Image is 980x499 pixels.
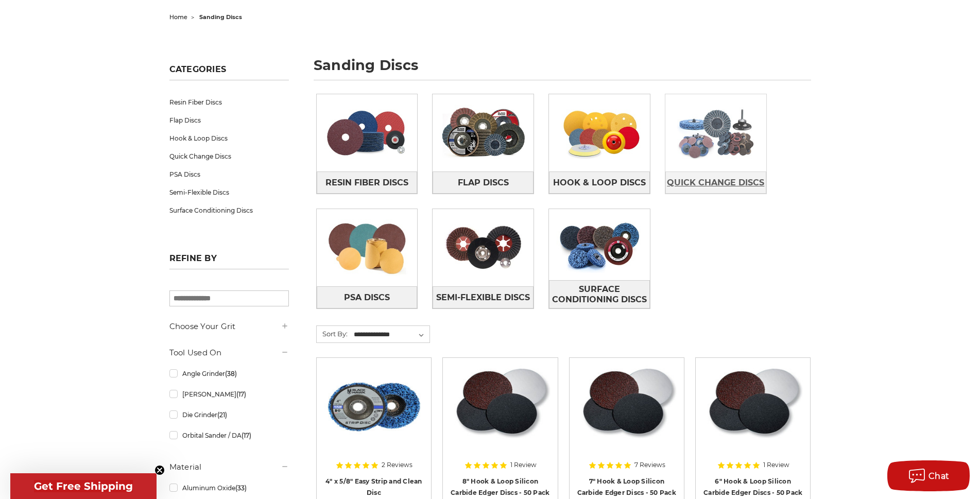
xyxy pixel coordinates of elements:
a: Resin Fiber Discs [317,171,418,194]
img: 4" x 5/8" easy strip and clean discs [324,365,424,448]
img: Surface Conditioning Discs [549,209,650,280]
a: Orbital Sander / DA [169,426,289,444]
span: (38) [225,370,237,377]
span: (33) [235,484,247,492]
a: Silicon Carbide 8" Hook & Loop Edger Discs [450,365,550,497]
a: Semi-Flexible Discs [169,183,289,201]
a: Quick Change Discs [665,171,766,194]
span: Flap Discs [458,174,509,192]
a: PSA Discs [317,286,418,308]
a: Silicon Carbide 7" Hook & Loop Edger Discs [577,365,677,497]
a: Surface Conditioning Discs [549,280,650,308]
h5: Refine by [169,253,289,269]
span: Quick Change Discs [667,174,764,192]
a: home [169,13,187,21]
h5: Choose Your Grit [169,320,289,333]
h5: Material [169,461,289,473]
span: Get Free Shipping [34,480,133,492]
img: Semi-Flexible Discs [433,212,534,283]
img: Silicon Carbide 7" Hook & Loop Edger Discs [577,365,677,448]
img: Silicon Carbide 8" Hook & Loop Edger Discs [450,365,550,448]
a: Flap Discs [433,171,534,194]
h5: Categories [169,64,289,80]
a: Resin Fiber Discs [169,93,289,111]
a: PSA Discs [169,165,289,183]
button: Chat [887,460,970,491]
span: Resin Fiber Discs [325,174,408,192]
label: Sort By: [317,326,348,341]
img: Quick Change Discs [665,97,766,168]
a: 4" x 5/8" easy strip and clean discs [324,365,424,497]
span: Chat [929,471,950,481]
img: PSA Discs [317,212,418,283]
span: PSA Discs [344,289,390,306]
span: (21) [217,411,227,419]
span: (17) [236,390,246,398]
span: Hook & Loop Discs [553,174,646,192]
img: Hook & Loop Discs [549,97,650,168]
a: Quick Change Discs [169,147,289,165]
span: Semi-Flexible Discs [436,289,530,306]
h1: sanding discs [314,58,811,80]
a: Surface Conditioning Discs [169,201,289,219]
a: Hook & Loop Discs [169,129,289,147]
a: [PERSON_NAME] [169,385,289,403]
span: sanding discs [199,13,242,21]
span: (17) [242,432,251,439]
a: Angle Grinder [169,365,289,383]
a: Flap Discs [169,111,289,129]
button: Close teaser [154,465,165,475]
a: Semi-Flexible Discs [433,286,534,308]
img: Flap Discs [433,97,534,168]
a: Die Grinder [169,406,289,424]
h5: Tool Used On [169,347,289,359]
a: Aluminum Oxide [169,479,289,497]
img: Silicon Carbide 6" Hook & Loop Edger Discs [703,365,803,448]
div: Get Free ShippingClose teaser [10,473,157,499]
img: Resin Fiber Discs [317,97,418,168]
select: Sort By: [352,327,429,342]
a: Hook & Loop Discs [549,171,650,194]
a: Silicon Carbide 6" Hook & Loop Edger Discs [703,365,803,497]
